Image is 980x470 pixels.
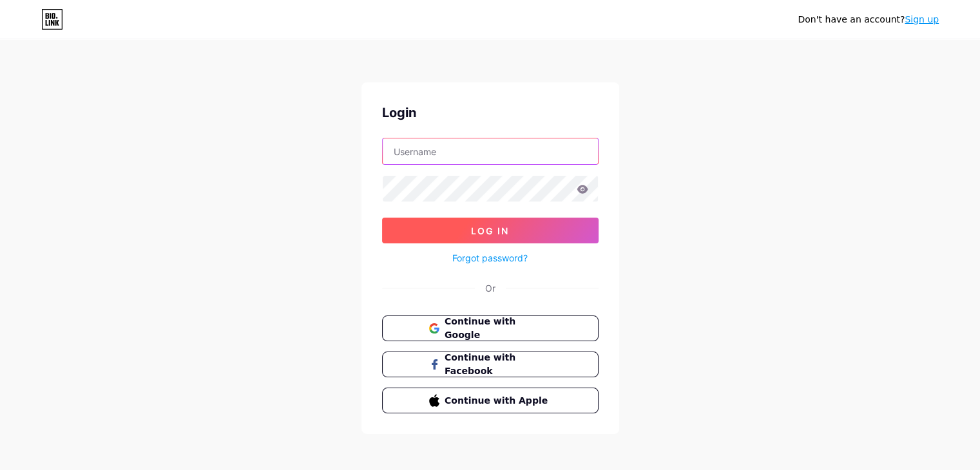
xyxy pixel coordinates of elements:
[905,14,939,24] a: Sign up
[452,251,528,265] a: Forgot password?
[798,13,939,26] div: Don't have an account?
[445,315,551,342] span: Continue with Google
[383,138,598,164] input: Username
[382,103,599,122] div: Login
[445,351,551,378] span: Continue with Facebook
[445,394,551,408] span: Continue with Apple
[382,352,599,377] button: Continue with Facebook
[485,281,495,295] div: Or
[382,315,599,341] button: Continue with Google
[471,225,509,236] span: Log In
[382,218,599,243] button: Log In
[382,388,599,413] button: Continue with Apple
